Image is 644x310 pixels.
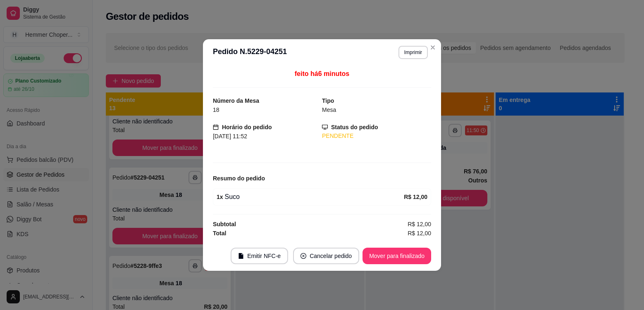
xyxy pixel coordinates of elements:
span: R$ 12,00 [408,220,431,229]
strong: 1 x [217,194,223,200]
strong: Resumo do pedido [213,175,265,182]
button: close-circleCancelar pedido [293,248,359,264]
span: Mesa [322,106,336,113]
button: Close [426,41,439,54]
span: feito há 6 minutos [295,70,349,77]
button: fileEmitir NFC-e [231,248,288,264]
strong: Status do pedido [331,124,378,130]
span: R$ 12,00 [408,229,431,238]
strong: Total [213,230,226,237]
span: file [238,253,244,259]
strong: R$ 12,00 [404,194,427,200]
strong: Horário do pedido [222,124,272,130]
span: close-circle [301,253,306,259]
div: PENDENTE [322,132,431,140]
span: [DATE] 11:52 [213,133,247,140]
span: calendar [213,124,219,130]
span: desktop [322,124,328,130]
div: Suco [217,192,404,202]
button: Imprimir [398,46,428,59]
button: Mover para finalizado [363,248,431,264]
strong: Subtotal [213,221,236,227]
strong: Tipo [322,97,334,104]
span: 18 [213,106,219,113]
h3: Pedido N. 5229-04251 [213,46,287,59]
strong: Número da Mesa [213,97,259,104]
